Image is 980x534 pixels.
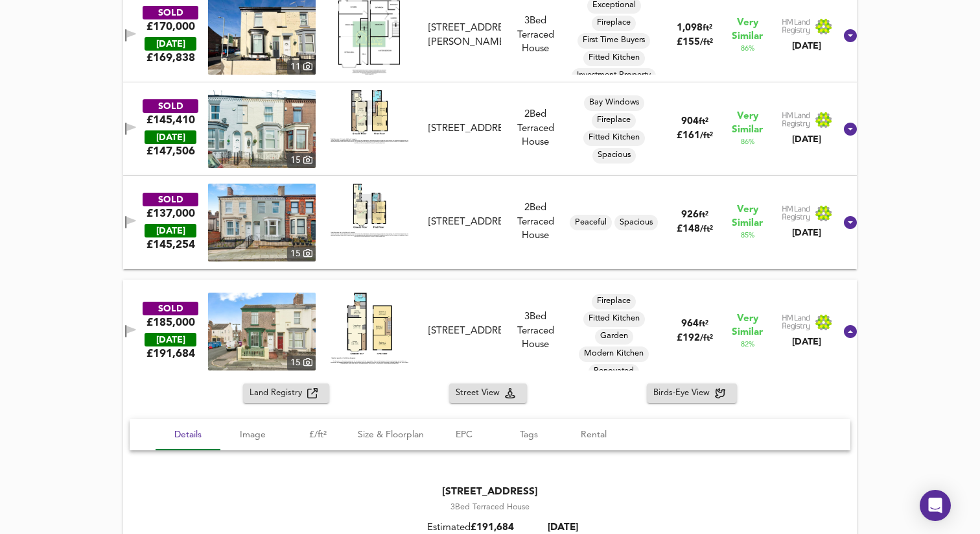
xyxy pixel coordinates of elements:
span: £ 191,684 [471,523,514,533]
div: Fireplace [592,294,636,309]
a: property thumbnail 15 [208,293,316,370]
div: [STREET_ADDRESS] [428,324,502,338]
div: Fitted Kitchen [583,311,645,327]
span: / ft² [700,132,713,140]
div: Open Intercom Messenger [920,490,951,521]
div: [STREET_ADDRESS] [428,122,502,136]
span: 964 [681,319,699,329]
div: £137,000 [146,206,195,221]
span: ft² [703,24,712,32]
div: First Time Buyers [577,33,650,49]
button: Street View [449,383,527,404]
span: Very Similar [732,110,763,137]
span: Fireplace [592,114,636,126]
img: Floorplan [331,90,408,143]
div: [DATE] [145,333,196,346]
b: [DATE] [548,523,578,533]
div: [DATE] [782,133,832,146]
span: Garden [595,330,633,342]
span: Details [163,427,213,443]
div: [DATE] [145,37,196,51]
div: 2 Bed Terraced House [506,201,565,243]
button: Birds-Eye View [647,383,737,404]
div: 2 Bed Terraced House [506,108,565,149]
span: / ft² [700,38,713,47]
span: Fireplace [592,17,636,29]
a: property thumbnail 15 [208,184,316,261]
div: [DATE] [782,40,832,53]
div: SOLD [143,302,198,315]
span: Peaceful [570,217,612,228]
div: Fireplace [592,16,636,31]
span: ft² [699,117,708,126]
span: ft² [699,320,708,328]
span: £ 192 [677,334,713,343]
div: SOLD [143,99,198,113]
span: Street View [456,386,505,401]
span: 1,098 [677,23,703,33]
div: 15 [287,153,316,167]
button: Land Registry [243,383,329,404]
span: / ft² [700,225,713,234]
img: Land Registry [782,18,832,35]
div: 46 Jacob Street, L8 4TQ [423,324,507,338]
div: Spacious [614,215,658,230]
span: Fireplace [592,295,636,307]
div: Bay Windows [584,95,644,111]
span: 904 [681,117,699,127]
div: £145,410 [146,113,195,127]
div: Renovated [589,364,639,380]
div: Modern Kitchen [579,346,649,362]
span: £ 155 [677,38,713,47]
span: 86 % [741,43,754,54]
span: £ 148 [677,225,713,234]
div: Investment Property [572,68,656,84]
span: Modern Kitchen [579,348,649,359]
span: Fitted Kitchen [583,52,645,64]
span: £/ft² [293,427,342,443]
span: / ft² [700,334,713,343]
span: Tags [504,427,554,443]
div: [DATE] [782,226,832,239]
div: [DATE] [782,335,832,348]
div: 48 Isaac Street, L8 4TJ [423,21,507,49]
span: £ 147,506 [146,144,195,158]
img: property thumbnail [208,293,316,370]
div: 15 [287,247,316,261]
img: Floorplan [331,184,408,237]
div: Fitted Kitchen [583,130,645,146]
img: property thumbnail [208,184,316,261]
span: £ 191,684 [146,346,195,361]
span: Renovated [589,365,639,377]
div: SOLD£145,410 [DATE]£147,506property thumbnail 15 Floorplan[STREET_ADDRESS]2Bed Terraced HouseBay ... [123,82,857,176]
span: Rental [569,427,618,443]
div: Garden [595,329,633,345]
span: EPC [439,427,489,443]
span: Investment Property [572,69,656,81]
div: SOLD [143,6,198,19]
div: 3 Bed Terraced House [506,14,565,56]
span: Very Similar [732,203,763,230]
span: Birds-Eye View [653,386,715,401]
span: Fitted Kitchen [583,313,645,324]
div: £185,000 [146,315,195,330]
img: property thumbnail [208,90,316,168]
div: Fireplace [592,113,636,128]
span: Fitted Kitchen [583,132,645,143]
div: SOLD£185,000 [DATE]£191,684property thumbnail 15 Floorplan[STREET_ADDRESS]3Bed Terraced HouseFire... [123,280,857,383]
div: [DATE] [145,130,196,144]
span: 85 % [741,230,754,241]
div: 15 [287,356,316,370]
svg: Show Details [843,324,858,339]
span: Land Registry [250,386,307,401]
span: 82 % [741,339,754,350]
img: Floorplan [331,293,408,364]
img: Land Registry [782,112,832,128]
span: Size & Floorplan [358,427,424,443]
span: 86 % [741,137,754,147]
div: Fitted Kitchen [583,51,645,66]
img: Land Registry [782,314,832,331]
span: £ 161 [677,131,713,141]
span: 926 [681,210,699,220]
svg: Show Details [843,121,858,137]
